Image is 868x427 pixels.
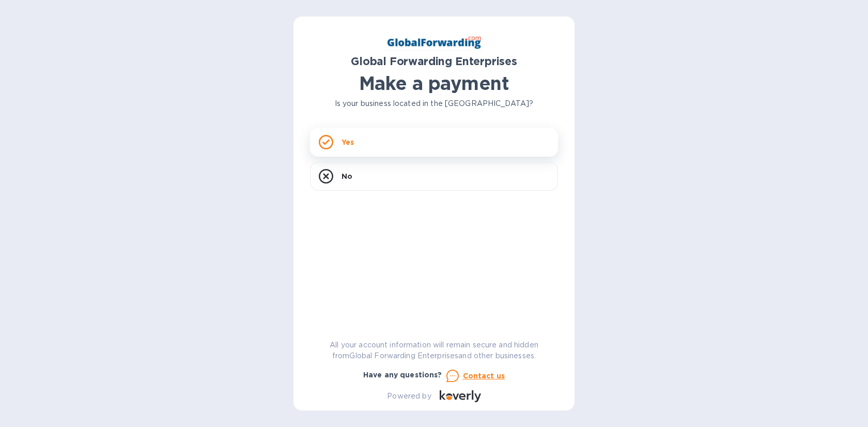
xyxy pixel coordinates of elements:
p: No [342,171,352,181]
p: Yes [342,137,354,147]
b: Have any questions? [363,371,442,379]
p: Is your business located in the [GEOGRAPHIC_DATA]? [310,98,558,109]
p: All your account information will remain secure and hidden from Global Forwarding Enterprises and... [310,340,558,361]
u: Contact us [463,372,505,380]
p: Powered by [387,391,431,402]
b: Global Forwarding Enterprises [351,55,517,68]
h1: Make a payment [310,72,558,94]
